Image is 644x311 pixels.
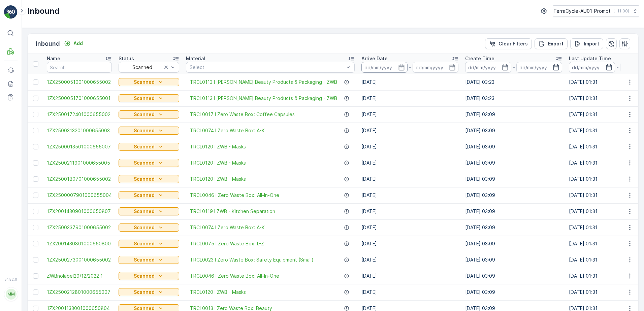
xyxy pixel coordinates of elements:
[190,176,246,182] a: TRCL0120 I ZWB - Masks
[47,127,112,134] a: 1ZX2500313201000655003
[134,79,155,85] p: Scanned
[462,219,566,236] td: [DATE] 03:09
[358,284,462,300] td: [DATE]
[462,155,566,171] td: [DATE] 03:09
[465,55,494,62] p: Create Time
[413,62,459,73] input: dd/mm/yyyy
[119,272,179,280] button: Scanned
[119,143,179,151] button: Scanned
[358,187,462,203] td: [DATE]
[358,268,462,284] td: [DATE]
[358,219,462,236] td: [DATE]
[33,160,38,166] div: Toggle Row Selected
[119,78,179,86] button: Scanned
[47,55,60,62] p: Name
[47,176,112,182] a: 1ZX2500180701000655002
[4,277,18,281] span: v 1.52.0
[47,273,112,279] a: ZWBnolabel29/12/2022_1
[462,74,566,90] td: [DATE] 03:23
[134,224,155,231] p: Scanned
[134,111,155,118] p: Scanned
[462,236,566,252] td: [DATE] 03:09
[33,306,38,311] div: Toggle Row Selected
[358,90,462,106] td: [DATE]
[134,127,155,134] p: Scanned
[47,240,112,247] a: 1ZX2001430801000650800
[409,63,411,71] p: -
[251,6,392,14] p: 01993126509999989136LJ8503449801000650301
[47,79,112,85] a: 1ZX2500051001000655002
[190,273,279,279] a: TRCL0046 I Zero Waste Box: All-In-One
[47,192,112,199] a: 1ZX2500007901000655004
[553,8,611,14] p: TerraCycle-AU01-Prompt
[190,289,246,296] a: TRCL0120 I ZWB - Masks
[33,144,38,149] div: Toggle Row Selected
[47,289,112,296] a: 1ZX2500212801000655007
[190,111,295,118] a: TRCL0017 I Zero Waste Box: Coffee Capsules
[33,96,38,101] div: Toggle Row Selected
[190,64,344,71] p: Select
[358,139,462,155] td: [DATE]
[361,55,388,62] p: Arrive Date
[190,224,265,231] a: TRCL0074 I Zero Waste Box: A-K
[33,193,38,198] div: Toggle Row Selected
[6,289,17,300] div: MM
[119,191,179,199] button: Scanned
[119,110,179,118] button: Scanned
[47,224,112,231] a: 1ZX2500337901000655002
[33,176,38,182] div: Toggle Row Selected
[38,166,48,172] span: 0 kg
[119,223,179,232] button: Scanned
[33,128,38,133] div: Toggle Row Selected
[119,240,179,248] button: Scanned
[570,38,603,49] button: Import
[190,160,246,166] a: TRCL0120 I ZWB - Masks
[190,256,314,263] span: TRCL0023 I Zero Waste Box: Safety Equipment (Small)
[358,203,462,219] td: [DATE]
[358,123,462,139] td: [DATE]
[462,187,566,203] td: [DATE] 03:09
[616,63,619,71] p: -
[119,207,179,215] button: Scanned
[33,112,38,117] div: Toggle Row Selected
[358,106,462,123] td: [DATE]
[134,240,155,247] p: Scanned
[613,8,629,14] p: ( +11:00 )
[134,160,155,166] p: Scanned
[358,155,462,171] td: [DATE]
[119,55,134,62] p: Status
[119,127,179,135] button: Scanned
[569,62,615,73] input: dd/mm/yyyy
[47,111,112,118] a: 1ZX2500172401000655002
[4,283,18,306] button: MM
[190,127,265,134] a: TRCL0074 I Zero Waste Box: A-K
[33,241,38,246] div: Toggle Row Selected
[47,160,112,166] a: 1ZX2500211901000655005
[462,106,566,123] td: [DATE] 03:09
[190,240,264,247] a: TRCL0075 I Zero Waste Box: L-Z
[465,62,511,73] input: dd/mm/yyyy
[119,288,179,296] button: Scanned
[47,143,112,150] a: 1ZX2500013501000655007
[119,94,179,102] button: Scanned
[190,79,337,85] a: TRCL0113 I David Jones Beauty Products & Packaging - ZWB
[462,123,566,139] td: [DATE] 03:09
[190,192,279,199] a: TRCL0046 I Zero Waste Box: All-In-One
[6,155,37,161] span: Net Amount :
[41,144,100,149] span: AU-PI0020 I Water filters
[119,175,179,183] button: Scanned
[6,133,38,138] span: First Weight :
